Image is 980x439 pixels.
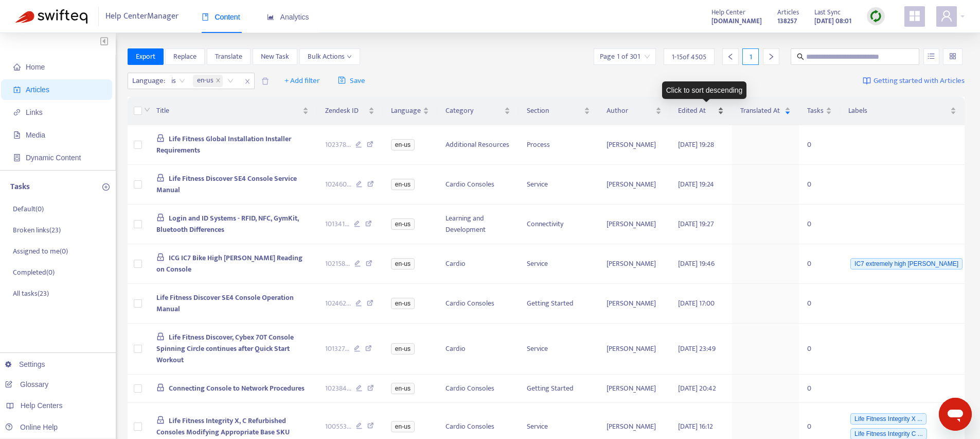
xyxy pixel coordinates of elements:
span: Replace [173,51,197,62]
span: Dynamic Content [26,154,81,162]
td: 0 [799,125,840,165]
span: account-book [13,86,21,93]
td: 0 [799,244,840,284]
td: Additional Resources [437,125,519,165]
span: unordered-list [928,53,935,60]
span: left [727,53,734,60]
td: Service [519,324,598,375]
td: [PERSON_NAME] [598,205,670,244]
span: Category [446,105,502,116]
span: lock [156,416,165,424]
span: Zendesk ID [325,105,366,116]
a: Settings [5,360,45,368]
td: Service [519,165,598,205]
span: Translate [215,51,242,62]
button: + Add filter [277,73,328,89]
span: 102462 ... [325,298,351,309]
th: Title [148,97,317,125]
span: Life Fitness Discover SE4 Console Service Manual [156,173,297,196]
span: [DATE] 19:24 [678,178,714,190]
span: Title [156,105,300,116]
span: Content [202,13,240,21]
div: 1 [742,48,759,65]
span: area-chart [267,13,274,21]
span: right [768,53,775,60]
span: link [13,109,21,116]
span: is [171,73,185,89]
span: IC7 extremely high [PERSON_NAME] [850,258,963,269]
span: Tasks [807,105,824,116]
span: Life Fitness Global Installation Installer Requirements [156,133,291,156]
span: lock [156,253,165,261]
td: Process [519,125,598,165]
td: Cardio [437,324,519,375]
span: home [13,63,21,71]
th: Labels [840,97,965,125]
td: 0 [799,375,840,403]
strong: 138257 [777,15,797,27]
span: Language : [128,73,167,89]
span: en-us [391,179,415,190]
p: Tasks [10,181,30,193]
span: Language [391,105,421,116]
span: Author [607,105,654,116]
div: Click to sort descending [662,81,747,99]
a: Glossary [5,380,48,389]
span: en-us [197,75,213,87]
img: Swifteq [15,9,87,24]
span: [DATE] 19:27 [678,218,714,230]
span: Connecting Console to Network Procedures [169,382,305,394]
span: Articles [777,7,799,18]
td: Cardio Consoles [437,165,519,205]
span: delete [261,77,269,85]
td: Cardio Consoles [437,284,519,324]
span: en-us [391,139,415,150]
span: Edited At [678,105,715,116]
span: file-image [13,131,21,139]
span: down [144,107,150,113]
span: [DATE] 19:28 [678,139,714,150]
span: 100553 ... [325,421,351,432]
span: down [347,54,352,59]
td: [PERSON_NAME] [598,244,670,284]
td: [PERSON_NAME] [598,324,670,375]
span: appstore [908,10,921,22]
span: en-us [193,75,223,87]
span: Save [338,75,365,87]
span: Login and ID Systems - RFID, NFC, GymKit, Bluetooth Differences [156,212,299,235]
span: en-us [391,343,415,354]
span: Last Sync [814,7,841,18]
p: Broken links ( 23 ) [13,225,61,235]
span: [DATE] 17:00 [678,297,715,309]
p: Completed ( 0 ) [13,267,55,278]
td: [PERSON_NAME] [598,125,670,165]
span: lock [156,332,165,341]
p: All tasks ( 23 ) [13,288,49,299]
td: Cardio Consoles [437,375,519,403]
td: [PERSON_NAME] [598,165,670,205]
th: Language [383,97,437,125]
span: Life Fitness Integrity X ... [850,413,926,425]
span: 102460 ... [325,179,351,190]
span: Section [527,105,582,116]
th: Zendesk ID [317,97,383,125]
span: 102378 ... [325,139,351,150]
a: [DOMAIN_NAME] [711,15,762,27]
img: sync.dc5367851b00ba804db3.png [869,10,882,23]
button: saveSave [330,73,373,89]
iframe: Button to launch messaging window [939,398,972,431]
strong: [DATE] 08:01 [814,15,851,27]
button: Replace [165,48,205,65]
td: 0 [799,324,840,375]
button: Bulk Actionsdown [299,48,360,65]
span: Links [26,108,43,116]
td: Getting Started [519,375,598,403]
span: 1 - 15 of 4505 [672,52,706,62]
span: Export [136,51,155,62]
img: image-link [863,77,871,85]
span: [DATE] 16:12 [678,420,713,432]
button: Translate [207,48,251,65]
td: 0 [799,165,840,205]
span: en-us [391,383,415,394]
